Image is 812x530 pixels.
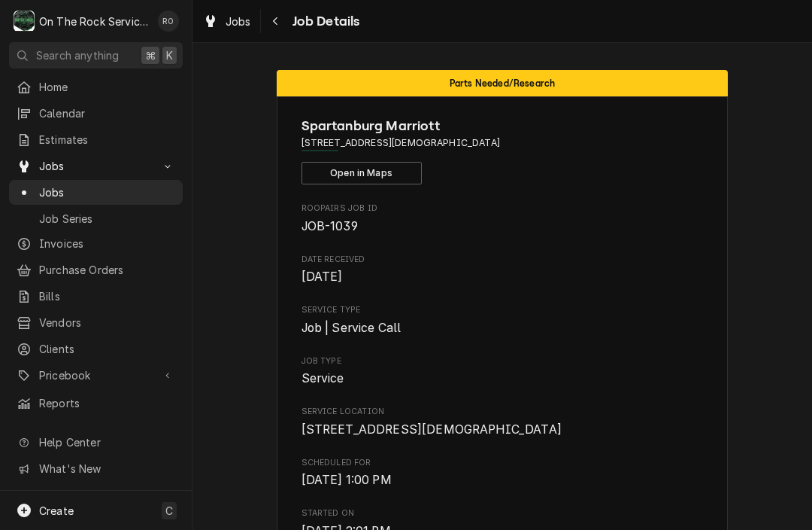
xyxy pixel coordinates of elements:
span: Pricebook [39,367,153,383]
a: Vendors [9,310,183,335]
div: Date Received [301,254,704,286]
a: Estimates [9,127,183,152]
span: Date Received [301,268,704,286]
span: C [165,503,173,519]
span: Invoices [39,236,175,251]
button: Open in Maps [301,162,422,184]
span: Job Type [301,355,704,367]
a: Home [9,75,183,99]
span: Job Series [39,211,175,227]
div: Job Type [301,355,704,388]
span: Estimates [39,132,175,148]
span: Job Type [301,370,704,388]
span: Clients [39,341,175,357]
span: Jobs [39,158,153,174]
a: Clients [9,337,183,361]
span: Started On [301,507,704,519]
div: Status [277,70,728,96]
span: Jobs [226,14,251,29]
div: Service Type [301,304,704,337]
span: Roopairs Job ID [301,203,704,215]
a: Jobs [197,9,257,34]
span: [STREET_ADDRESS][DEMOGRAPHIC_DATA] [301,422,562,437]
span: Address [301,136,704,150]
span: Roopairs Job ID [301,218,704,236]
div: On The Rock Services [39,14,150,29]
div: Rich Ortega's Avatar [158,11,179,32]
div: On The Rock Services's Avatar [14,11,35,32]
button: Navigate back [264,9,288,33]
span: Service Type [301,319,704,337]
span: Parts Needed/Research [450,78,555,88]
span: Reports [39,395,175,411]
a: Invoices [9,231,183,256]
span: Job | Service Call [301,321,401,335]
span: [DATE] [301,270,343,284]
span: Name [301,116,704,136]
div: Service Location [301,406,704,438]
a: Go to Help Center [9,430,183,455]
span: Job Details [288,11,360,32]
a: Jobs [9,180,183,205]
a: Job Series [9,206,183,231]
span: Purchase Orders [39,262,175,278]
span: Create [39,504,74,517]
div: RO [158,11,179,32]
div: Scheduled For [301,457,704,489]
span: Jobs [39,184,175,200]
a: Go to What's New [9,456,183,481]
a: Calendar [9,101,183,126]
span: Help Center [39,434,174,450]
a: Reports [9,391,183,416]
div: Client Information [301,116,704,184]
span: Scheduled For [301,457,704,469]
span: Service Location [301,421,704,439]
span: Vendors [39,315,175,330]
span: ⌘ [145,47,156,63]
button: Search anything⌘K [9,42,183,69]
span: Service [301,371,344,385]
span: What's New [39,461,174,477]
a: Purchase Orders [9,257,183,282]
span: Date Received [301,254,704,266]
span: JOB-1039 [301,219,358,233]
div: O [14,11,35,32]
span: Service Type [301,304,704,316]
span: Calendar [39,105,175,121]
a: Go to Jobs [9,154,183,178]
span: Bills [39,288,175,304]
span: Home [39,79,175,95]
a: Bills [9,284,183,309]
span: K [166,47,173,63]
div: Roopairs Job ID [301,203,704,235]
span: Search anything [36,47,119,63]
span: [DATE] 1:00 PM [301,473,392,487]
a: Go to Pricebook [9,363,183,388]
span: Scheduled For [301,471,704,489]
span: Service Location [301,406,704,418]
